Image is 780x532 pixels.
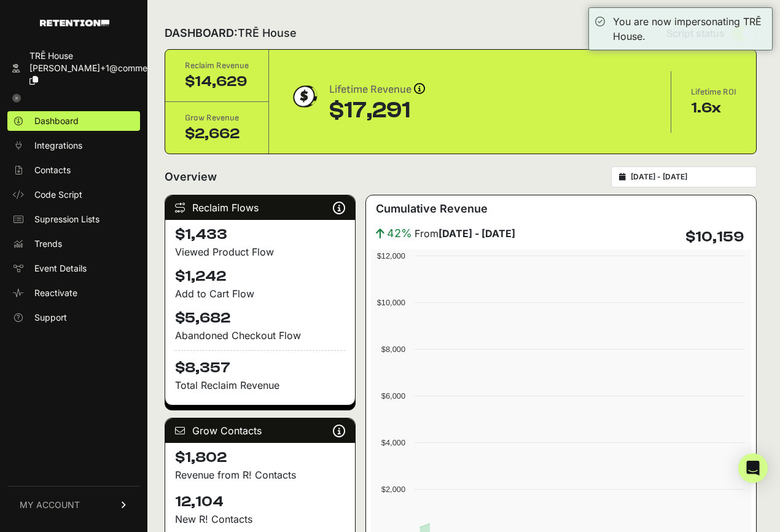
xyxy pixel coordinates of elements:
[175,328,345,343] div: Abandoned Checkout Flow
[29,63,163,73] span: [PERSON_NAME]+1@commerc...
[34,262,87,275] span: Event Details
[175,244,345,259] div: Viewed Product Flow
[381,345,405,354] text: $8,000
[165,168,217,186] h2: Overview
[175,448,345,467] h4: $1,802
[7,209,140,229] a: Supression Lists
[376,251,405,260] text: $12,000
[738,453,768,483] div: Open Intercom Messenger
[175,225,345,244] h4: $1,433
[7,136,140,155] a: Integrations
[329,81,425,98] div: Lifetime Revenue
[7,185,140,205] a: Code Script
[185,60,249,72] div: Reclaim Revenue
[381,438,405,447] text: $4,000
[175,350,345,378] h4: $8,357
[329,98,425,123] div: $17,291
[175,308,345,328] h4: $5,682
[381,485,405,494] text: $2,000
[34,311,67,324] span: Support
[29,50,163,62] div: TRĒ House
[175,467,345,482] p: Revenue from R! Contacts
[165,25,297,42] h2: DASHBOARD:
[175,492,345,512] h4: 12,104
[439,227,515,240] strong: [DATE] - [DATE]
[685,227,744,247] h4: $10,159
[7,234,140,254] a: Trends
[175,512,345,526] p: New R! Contacts
[34,139,82,152] span: Integrations
[7,111,140,131] a: Dashboard
[289,81,319,112] img: dollar-coin-05c43ed7efb7bc0c12610022525b4bbbb207c7efeef5aecc26f025e68dcafac9.png
[20,499,80,511] span: MY ACCOUNT
[381,391,405,401] text: $6,000
[376,200,488,217] h3: Cumulative Revenue
[7,283,140,303] a: Reactivate
[7,486,140,523] a: MY ACCOUNT
[185,124,249,144] div: $2,662
[34,213,99,225] span: Supression Lists
[175,378,345,393] p: Total Reclaim Revenue
[415,226,515,241] span: From
[34,164,71,176] span: Contacts
[7,308,140,327] a: Support
[7,46,140,90] a: TRĒ House [PERSON_NAME]+1@commerc...
[185,72,249,92] div: $14,629
[40,20,109,26] img: Retention.com
[34,238,62,250] span: Trends
[613,14,766,44] div: You are now impersonating TRĒ House.
[7,160,140,180] a: Contacts
[691,86,736,98] div: Lifetime ROI
[34,287,77,299] span: Reactivate
[387,225,412,242] span: 42%
[376,298,405,307] text: $10,000
[7,259,140,278] a: Event Details
[34,189,82,201] span: Code Script
[691,98,736,118] div: 1.6x
[175,267,345,286] h4: $1,242
[238,26,297,39] span: TRĒ House
[165,195,355,220] div: Reclaim Flows
[185,112,249,124] div: Grow Revenue
[175,286,345,301] div: Add to Cart Flow
[34,115,79,127] span: Dashboard
[165,418,355,443] div: Grow Contacts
